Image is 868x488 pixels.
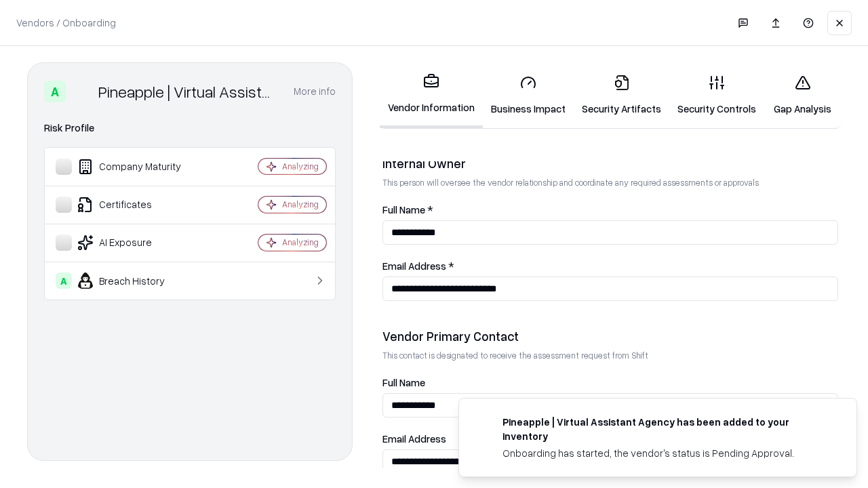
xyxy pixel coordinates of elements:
label: Full Name * [382,205,838,215]
p: This contact is designated to receive the assessment request from Shift [382,350,838,361]
div: A [56,272,72,289]
a: Security Artifacts [574,64,669,127]
div: Analyzing [282,161,319,172]
label: Email Address * [382,261,838,271]
label: Email Address [382,434,838,444]
a: Business Impact [483,64,574,127]
div: Vendor Primary Contact [382,328,838,344]
div: Pineapple | Virtual Assistant Agency [98,81,277,102]
img: Pineapple | Virtual Assistant Agency [71,81,93,102]
div: A [44,81,66,102]
label: Full Name [382,378,838,388]
div: Analyzing [282,237,319,248]
div: Pineapple | Virtual Assistant Agency has been added to your inventory [502,415,824,443]
div: Company Maturity [56,159,218,175]
a: Security Controls [669,64,764,127]
div: Risk Profile [44,120,336,136]
div: Certificates [56,197,218,213]
img: trypineapple.com [475,415,492,431]
div: Internal Owner [382,155,838,171]
div: Analyzing [282,199,319,210]
div: Breach History [56,272,218,289]
a: Vendor Information [380,62,483,128]
button: More info [294,79,336,104]
p: Vendors / Onboarding [16,16,116,30]
div: AI Exposure [56,235,218,251]
div: Onboarding has started, the vendor's status is Pending Approval. [502,446,824,460]
a: Gap Analysis [764,64,841,127]
p: This person will oversee the vendor relationship and coordinate any required assessments or appro... [382,177,838,188]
